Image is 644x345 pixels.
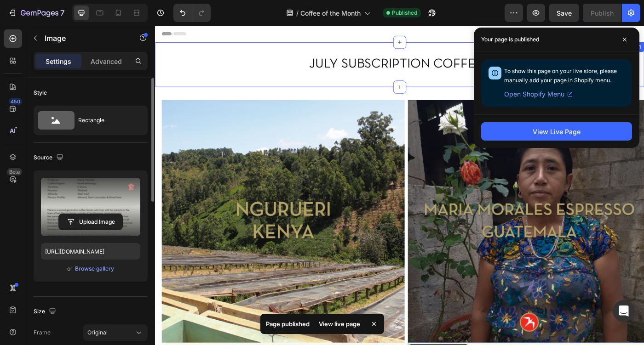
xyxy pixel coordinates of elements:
div: View Live Page [533,127,581,136]
div: Size [34,305,58,318]
span: Published [392,9,417,17]
span: Open Shopify Menu [504,89,564,100]
p: Your page is published [481,35,539,44]
button: Original [83,324,148,341]
span: / [296,8,299,18]
div: Beta [7,168,22,175]
span: To show this page on your live store, please manually add your page in Shopify menu. [504,68,617,84]
input: https://example.com/image.jpg [41,243,140,260]
label: Frame [34,328,51,337]
p: Advanced [91,57,122,66]
p: 7 [60,7,64,18]
button: Save [549,4,579,22]
button: Browse gallery [75,264,115,273]
button: View Live Page [481,122,632,141]
div: View live page [313,317,366,330]
button: Publish [583,4,621,22]
iframe: Design area [155,26,644,345]
div: 450 [9,98,22,105]
button: 7 [4,4,69,22]
span: Coffee of the Month [300,8,361,18]
span: or [67,263,73,274]
p: Settings [46,57,71,66]
span: Save [557,9,572,17]
button: Upload Image [58,214,123,230]
div: Style [34,89,47,97]
div: Rectangle [78,110,134,131]
span: Original [87,328,108,337]
p: Page published [266,319,310,328]
div: Publish [591,8,614,18]
div: Section 1 [523,20,550,28]
div: Undo/Redo [173,4,211,22]
div: Source [34,152,65,164]
p: Image [45,33,123,44]
div: Open Intercom Messenger [613,300,635,322]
